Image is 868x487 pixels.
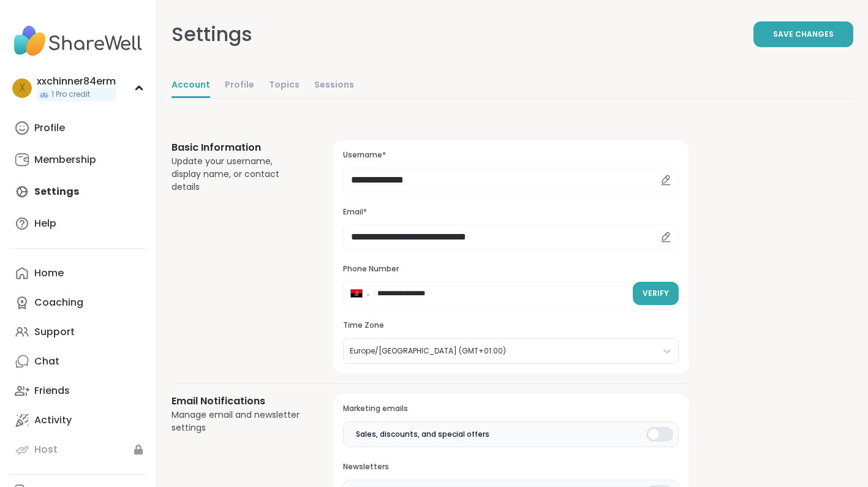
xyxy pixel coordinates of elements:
a: Profile [225,74,254,98]
h3: Newsletters [343,462,679,472]
h3: Email* [343,207,679,217]
div: Help [34,217,56,230]
a: Profile [10,113,146,143]
a: Account [172,74,210,98]
a: Chat [10,347,146,376]
h3: Phone Number [343,264,679,274]
div: Profile [34,121,65,135]
div: Chat [34,355,59,368]
img: ShareWell Nav Logo [10,20,146,62]
div: Coaching [34,296,83,309]
div: Friends [34,384,70,398]
h3: Time Zone [343,320,679,331]
a: Help [10,209,146,238]
span: x [19,80,26,96]
span: Sales, discounts, and special offers [356,429,489,440]
div: Membership [34,153,96,167]
div: Update your username, display name, or contact details [172,155,304,194]
div: Home [34,266,64,280]
span: Save Changes [773,29,834,40]
div: Support [34,325,75,339]
div: Manage email and newsletter settings [172,409,304,434]
button: Save Changes [753,21,853,47]
span: Verify [643,288,669,299]
span: 1 Pro credit [51,89,90,100]
a: Membership [10,145,146,175]
a: Host [10,435,146,464]
div: Settings [172,20,252,49]
a: Home [10,259,146,288]
a: Sessions [314,74,354,98]
div: xxchinner84erm [37,75,116,88]
button: Verify [633,282,679,305]
h3: Basic Information [172,140,304,155]
a: Topics [269,74,300,98]
h3: Username* [343,150,679,160]
h3: Email Notifications [172,394,304,409]
div: Host [34,443,58,456]
a: Coaching [10,288,146,317]
div: Activity [34,413,72,427]
a: Support [10,317,146,347]
h3: Marketing emails [343,404,679,414]
a: Activity [10,406,146,435]
a: Friends [10,376,146,406]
